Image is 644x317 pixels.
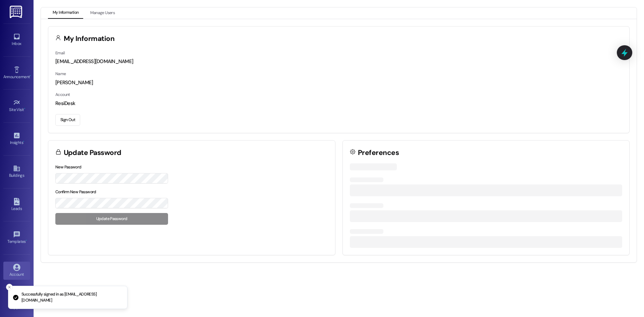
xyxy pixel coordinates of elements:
[55,92,70,97] label: Account
[3,229,30,247] a: Templates •
[55,100,622,107] div: ResiDesk
[358,149,399,156] h3: Preferences
[3,97,30,115] a: Site Visit •
[55,114,80,126] button: Sign Out
[3,196,30,214] a: Leads
[3,31,30,49] a: Inbox
[3,295,30,313] a: Support
[48,7,83,19] button: My Information
[55,189,96,195] label: Confirm New Password
[23,139,24,144] span: •
[21,292,122,303] p: Successfully signed in as [EMAIL_ADDRESS][DOMAIN_NAME]
[26,238,27,243] span: •
[55,164,82,170] label: New Password
[55,58,622,65] div: [EMAIL_ADDRESS][DOMAIN_NAME]
[64,149,121,156] h3: Update Password
[55,50,65,56] label: Email
[55,79,622,86] div: [PERSON_NAME]
[64,35,115,42] h3: My Information
[10,6,23,18] img: ResiDesk Logo
[3,130,30,148] a: Insights •
[3,262,30,280] a: Account
[30,73,31,78] span: •
[86,7,119,19] button: Manage Users
[55,71,66,76] label: Name
[24,106,25,111] span: •
[6,284,13,290] button: Close toast
[3,163,30,181] a: Buildings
